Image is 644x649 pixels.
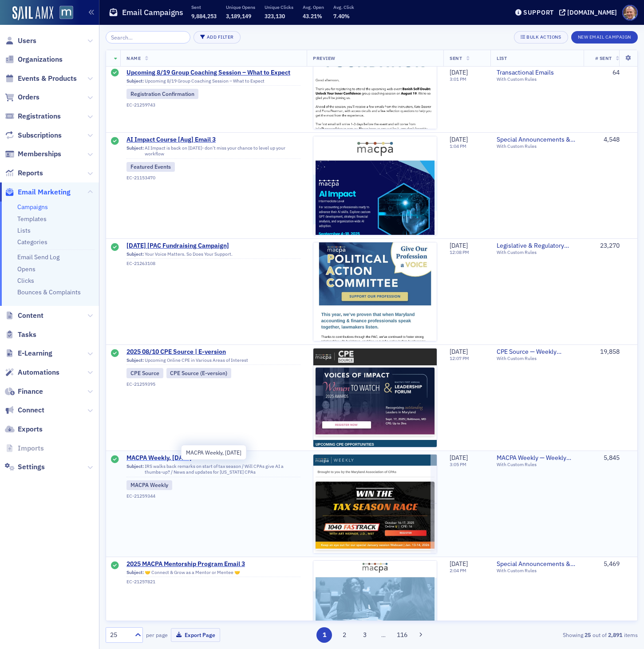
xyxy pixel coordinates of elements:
button: Bulk Actions [514,31,568,44]
a: MACPA Weekly, [DATE] [126,454,300,462]
a: Subscriptions [5,131,62,140]
div: MACPA Weekly, [DATE] [181,445,247,460]
div: Sent [111,69,119,78]
a: Imports [5,443,44,453]
span: MACPA Weekly — Weekly Newsletter (for members only) [497,454,577,462]
span: Finance [18,387,43,396]
a: 2025 08/10 CPE Source | E-version [126,348,300,356]
p: Avg. Click [333,4,354,10]
span: Automations [18,368,59,377]
div: With Custom Rules [497,462,577,467]
span: Settings [18,462,45,472]
span: Events & Products [18,74,77,83]
span: Reports [18,168,43,178]
div: EC-21259395 [126,381,300,387]
span: [DATE] [450,68,468,76]
span: [DATE] [450,560,468,568]
a: Events & Products [5,74,77,83]
a: Legislative & Regulatory Updates [497,242,577,250]
span: [DATE] [450,454,468,462]
div: Sent [111,243,119,252]
strong: 2,891 [607,631,624,639]
a: New Email Campaign [571,32,638,40]
a: Email Send Log [17,253,59,261]
div: EC-21259743 [126,102,300,108]
a: Campaigns [17,203,48,211]
button: 116 [394,627,410,643]
button: 3 [357,627,372,643]
span: Users [18,36,36,46]
img: email-preview-2993.jpeg [313,242,437,550]
button: Add Filter [194,31,241,44]
span: Subject: [126,145,144,157]
a: [DATE] [PAC Fundraising Campaign] [126,242,300,250]
span: Tasks [18,330,36,340]
a: Bounces & Complaints [17,288,81,296]
p: Unique Clicks [265,4,293,10]
a: Tasks [5,330,36,340]
span: 43.21% [303,12,322,20]
div: Sent [111,349,119,358]
a: Content [5,311,43,321]
img: SailAMX [12,6,53,20]
a: Memberships [5,149,61,159]
a: Special Announcements & Special Event Invitations [497,560,577,568]
span: Profile [622,5,638,20]
a: Registrations [5,111,61,121]
strong: 25 [583,631,593,639]
a: View Homepage [53,6,73,21]
span: 3,189,149 [226,12,251,20]
a: Clicks [17,277,34,285]
div: 🤝 Connect & Grow as a Mentor or Mentee 🤝 [126,570,300,578]
button: 1 [316,627,332,643]
span: Registrations [18,111,61,121]
span: 323,130 [265,12,285,20]
span: Subject: [126,78,144,84]
span: [DATE] [450,135,468,143]
a: E-Learning [5,348,52,358]
time: 3:01 PM [450,76,466,83]
label: per page [146,631,168,639]
div: Registration Confirmation [126,89,198,99]
span: Memberships [18,149,61,159]
div: Showing out of items [466,631,638,639]
h1: Email Campaigns [122,7,183,18]
a: Organizations [5,55,63,64]
div: With Custom Rules [497,356,577,361]
span: Connect [18,405,44,415]
span: … [377,631,390,639]
div: 64 [590,69,620,77]
button: Export Page [171,628,220,642]
a: Opens [17,265,36,273]
div: [DOMAIN_NAME] [567,8,617,16]
span: Name [126,55,141,61]
span: Content [18,311,43,321]
span: Transactional Emails [497,69,577,77]
div: Sent [111,137,119,146]
span: 7.40% [333,12,350,20]
button: 2 [337,627,352,643]
div: EC-21259344 [126,493,300,499]
span: Upcoming 8/19 Group Coaching Session – What to Expect [126,69,300,77]
div: Upcoming Online CPE in Various Areas of Interest [126,357,300,365]
div: With Custom Rules [497,568,577,574]
img: SailAMX [59,6,73,20]
div: CPE Source (E-version) [166,368,232,378]
div: With Custom Rules [497,143,577,149]
div: 4,548 [590,136,620,144]
a: Email Marketing [5,187,71,197]
div: AI Impact is back on [DATE]- don't miss your chance to level up your workflow [126,145,300,159]
time: 2:04 PM [450,567,466,574]
time: 3:05 PM [450,461,466,467]
p: Avg. Open [303,4,324,10]
time: 12:08 PM [450,249,469,255]
time: 12:07 PM [450,355,469,361]
div: 5,469 [590,560,620,568]
div: 19,858 [590,348,620,356]
div: EC-21263108 [126,261,300,266]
